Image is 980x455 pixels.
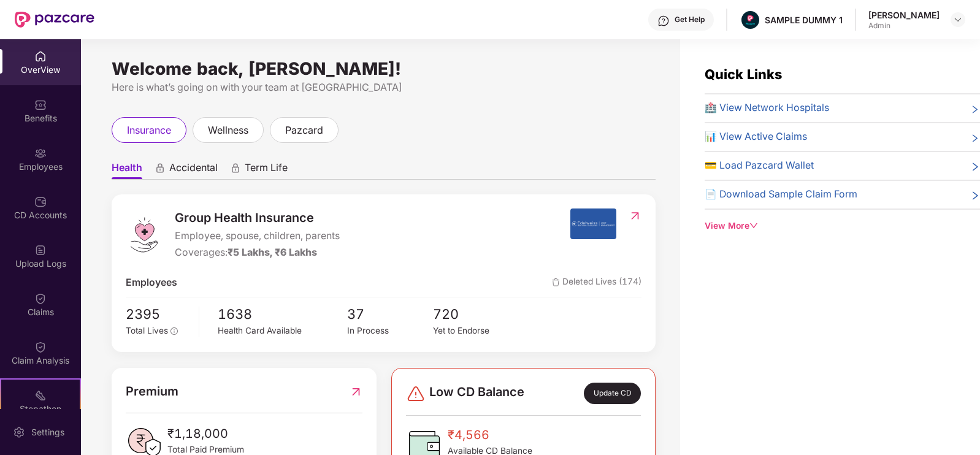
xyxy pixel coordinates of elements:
span: Premium [126,382,178,401]
span: right [970,103,980,116]
img: svg+xml;base64,PHN2ZyBpZD0iQmVuZWZpdHMiIHhtbG5zPSJodHRwOi8vd3d3LnczLm9yZy8yMDAwL3N2ZyIgd2lkdGg9Ij... [34,99,47,111]
span: Health [112,161,142,179]
div: Welcome back, [PERSON_NAME]! [112,64,656,74]
div: Get Help [675,15,705,25]
span: Quick Links [705,66,782,82]
img: svg+xml;base64,PHN2ZyBpZD0iRW1wbG95ZWVzIiB4bWxucz0iaHR0cDovL3d3dy53My5vcmcvMjAwMC9zdmciIHdpZHRoPS... [34,147,47,159]
span: right [970,161,980,174]
img: RedirectIcon [629,210,641,222]
span: 💳 Load Pazcard Wallet [705,158,814,174]
span: right [970,132,980,145]
span: 📊 View Active Claims [705,129,807,145]
img: logo [126,216,163,253]
img: Pazcare_Alternative_logo-01-01.png [741,11,759,29]
span: 37 [347,304,433,324]
span: pazcard [285,123,323,138]
div: Settings [28,426,68,438]
img: svg+xml;base64,PHN2ZyBpZD0iSGVscC0zMngzMiIgeG1sbnM9Imh0dHA6Ly93d3cudzMub3JnLzIwMDAvc3ZnIiB3aWR0aD... [657,15,670,27]
span: Employees [126,275,177,291]
span: info-circle [170,327,178,335]
span: Deleted Lives (174) [552,275,641,291]
img: svg+xml;base64,PHN2ZyBpZD0iRGFuZ2VyLTMyeDMyIiB4bWxucz0iaHR0cDovL3d3dy53My5vcmcvMjAwMC9zdmciIHdpZH... [406,384,426,403]
img: insurerIcon [570,208,616,239]
span: down [749,221,758,230]
span: 2395 [126,304,190,324]
div: animation [155,162,166,174]
div: animation [230,162,241,174]
div: [PERSON_NAME] [868,9,940,21]
img: svg+xml;base64,PHN2ZyB4bWxucz0iaHR0cDovL3d3dy53My5vcmcvMjAwMC9zdmciIHdpZHRoPSIyMSIgaGVpZ2h0PSIyMC... [34,389,47,402]
div: View More [705,220,980,233]
img: deleteIcon [552,278,560,286]
img: svg+xml;base64,PHN2ZyBpZD0iQ2xhaW0iIHhtbG5zPSJodHRwOi8vd3d3LnczLm9yZy8yMDAwL3N2ZyIgd2lkdGg9IjIwIi... [34,292,47,305]
div: Yet to Endorse [433,324,519,338]
img: svg+xml;base64,PHN2ZyBpZD0iU2V0dGluZy0yMHgyMCIgeG1sbnM9Imh0dHA6Ly93d3cudzMub3JnLzIwMDAvc3ZnIiB3aW... [13,426,25,438]
img: svg+xml;base64,PHN2ZyBpZD0iRHJvcGRvd24tMzJ4MzIiIHhtbG5zPSJodHRwOi8vd3d3LnczLm9yZy8yMDAwL3N2ZyIgd2... [953,15,963,25]
span: Accidental [169,161,218,179]
div: Update CD [584,383,641,403]
span: Term Life [245,161,288,179]
img: svg+xml;base64,PHN2ZyBpZD0iQ0RfQWNjb3VudHMiIGRhdGEtbmFtZT0iQ0QgQWNjb3VudHMiIHhtbG5zPSJodHRwOi8vd3... [34,196,47,208]
span: insurance [127,123,171,138]
span: 📄 Download Sample Claim Form [705,187,857,202]
span: 1638 [218,304,346,324]
div: Coverages: [175,245,340,261]
div: Admin [868,21,940,31]
div: Here is what’s going on with your team at [GEOGRAPHIC_DATA] [112,80,656,95]
img: New Pazcare Logo [15,12,94,28]
span: right [970,189,980,202]
span: Low CD Balance [429,383,524,403]
span: Group Health Insurance [175,208,340,227]
span: ₹1,18,000 [167,424,244,443]
span: 🏥 View Network Hospitals [705,101,829,116]
img: RedirectIcon [350,382,362,401]
div: In Process [347,324,433,338]
div: SAMPLE DUMMY 1 [765,14,843,26]
img: svg+xml;base64,PHN2ZyBpZD0iQ2xhaW0iIHhtbG5zPSJodHRwOi8vd3d3LnczLm9yZy8yMDAwL3N2ZyIgd2lkdGg9IjIwIi... [34,341,47,353]
div: Stepathon [1,403,80,415]
span: Total Lives [126,326,168,335]
span: Employee, spouse, children, parents [175,229,340,244]
span: 720 [433,304,519,324]
img: svg+xml;base64,PHN2ZyBpZD0iSG9tZSIgeG1sbnM9Imh0dHA6Ly93d3cudzMub3JnLzIwMDAvc3ZnIiB3aWR0aD0iMjAiIG... [34,50,47,63]
img: svg+xml;base64,PHN2ZyBpZD0iVXBsb2FkX0xvZ3MiIGRhdGEtbmFtZT0iVXBsb2FkIExvZ3MiIHhtbG5zPSJodHRwOi8vd3... [34,244,47,256]
div: Health Card Available [218,324,346,338]
span: ₹5 Lakhs, ₹6 Lakhs [228,247,317,258]
span: wellness [208,123,248,138]
span: ₹4,566 [448,426,532,445]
